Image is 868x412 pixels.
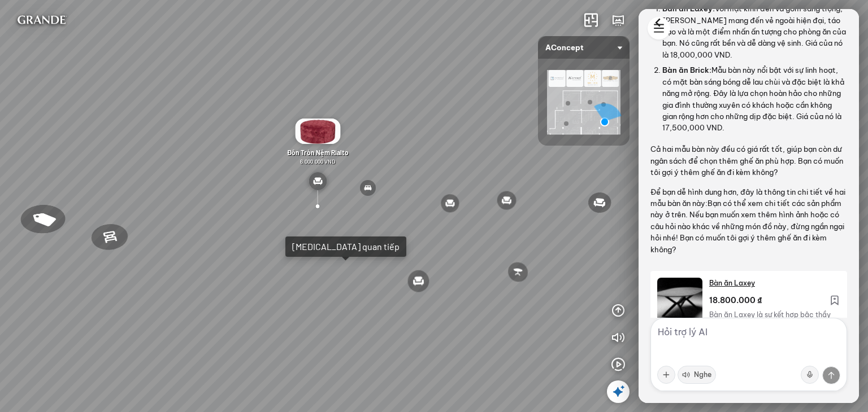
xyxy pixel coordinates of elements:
span: Bàn ăn Laxey: [662,4,715,13]
p: Cả hai mẫu bàn này đều có giá rất tốt, giúp bạn còn dư ngân sách để chọn thêm ghế ăn phù hợp. Bạn... [650,143,847,178]
div: [MEDICAL_DATA] quan tiếp [292,241,400,252]
span: 18.800.000 ₫ [709,295,762,306]
span: Bàn ăn Brick: [662,65,711,74]
img: AConcept_CTMHTJT2R6E4.png [547,70,620,134]
span: AConcept [545,36,622,59]
li: Mẫu bàn này nổi bật với sự linh hoạt, có mặt bàn sáng bóng dễ lau chùi và đặc biệt là khả năng mở... [662,63,847,136]
li: Với mặt kính đen và gốm sang trọng, [PERSON_NAME] mang đến vẻ ngoài hiện đại, táo bạo và là một đ... [662,1,847,63]
img: logo [9,9,74,32]
h3: Bàn ăn Laxey [709,278,840,288]
img: type_sofa_CL2K24RXHCN6.svg [309,172,327,190]
button: Nghe [678,366,716,384]
p: Bàn ăn Laxey là sự kết hợp bậc thầy giữa sức mạnh kiến trúc và vẻ đẹp tinh tế. Phần chân đế hình ... [709,309,840,332]
span: Đôn Tròn Nệm Rialto [287,148,349,156]
p: Để bạn dễ hình dung hơn, đây là thông tin chi tiết về hai mẫu bàn ăn này:Bạn có thể xem chi tiết ... [650,186,847,256]
span: 6.000.000 VND [300,158,335,165]
img: Gh__th__gi_n_Ri_ZFUN7D2TTCCD.gif [295,119,340,144]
